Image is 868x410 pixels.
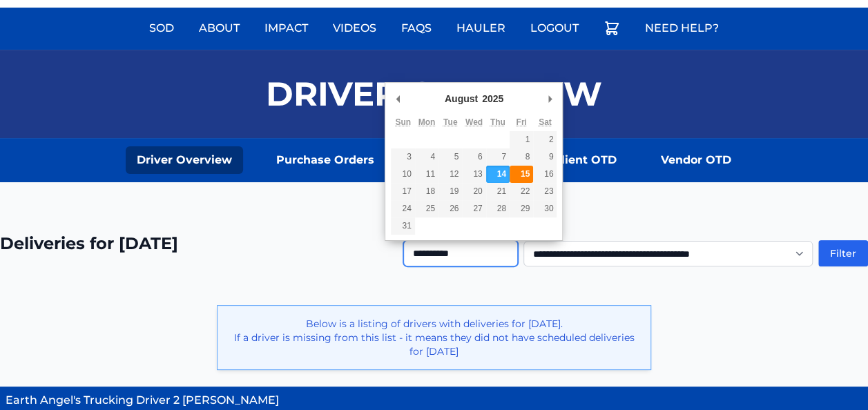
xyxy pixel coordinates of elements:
button: 1 [510,131,533,148]
button: 4 [415,148,438,166]
a: Purchase Orders [265,146,385,174]
button: 12 [438,166,462,183]
abbr: Friday [516,117,526,127]
a: FAQs [393,12,440,45]
abbr: Saturday [539,117,552,127]
a: Hauler [448,12,514,45]
a: Videos [325,12,385,45]
button: Filter [818,240,868,266]
button: 16 [533,166,557,183]
button: 23 [533,183,557,200]
div: 2025 [480,88,505,109]
abbr: Thursday [490,117,505,127]
button: 28 [486,200,510,217]
button: 21 [486,183,510,200]
h1: Driver Overview [266,77,602,110]
button: Previous Month [391,88,405,109]
button: Next Month [543,88,557,109]
button: 17 [391,183,414,200]
a: Need Help? [637,12,727,45]
abbr: Wednesday [465,117,483,127]
button: 19 [438,183,462,200]
a: Sod [141,12,182,45]
button: 3 [391,148,414,166]
abbr: Sunday [395,117,411,127]
button: 6 [462,148,485,166]
a: Logout [522,12,587,45]
button: 24 [391,200,414,217]
abbr: Monday [418,117,436,127]
button: 20 [462,183,485,200]
button: 13 [462,166,485,183]
button: 27 [462,200,485,217]
a: Driver Overview [126,146,243,174]
button: 11 [415,166,438,183]
input: Use the arrow keys to pick a date [403,240,518,266]
button: 10 [391,166,414,183]
a: Vendor OTD [650,146,742,174]
button: 29 [510,200,533,217]
button: 26 [438,200,462,217]
abbr: Tuesday [443,117,457,127]
button: 2 [533,131,557,148]
button: 22 [510,183,533,200]
a: Client OTD [542,146,628,174]
button: 14 [486,166,510,183]
a: Impact [256,12,316,45]
button: 18 [415,183,438,200]
button: 9 [533,148,557,166]
p: Below is a listing of drivers with deliveries for [DATE]. If a driver is missing from this list -... [229,317,639,358]
button: 30 [533,200,557,217]
button: 5 [438,148,462,166]
button: 15 [510,166,533,183]
button: 25 [415,200,438,217]
div: August [443,88,480,109]
a: About [191,12,248,45]
button: 8 [510,148,533,166]
button: 31 [391,217,414,235]
button: 7 [486,148,510,166]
